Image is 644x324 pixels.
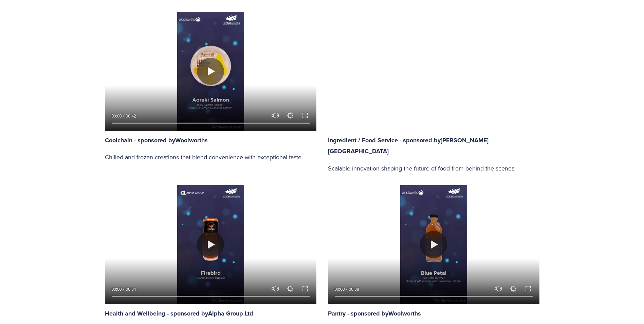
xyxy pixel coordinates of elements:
p: Chilled and frozen creations that blend convenience with exceptional taste. [105,152,316,163]
strong: Health and Wellbeing - sponsored by [105,309,208,318]
a: Alpha Group Ltd [208,309,253,318]
div: Current time [112,286,124,293]
div: Duration [124,286,138,293]
strong: Pantry - sponsored by [328,309,388,318]
p: Scalable innovation shaping the future of food from behind the scenes. [328,163,539,174]
strong: Woolworths [175,136,208,145]
div: Duration [124,113,138,120]
a: Woolworths [388,309,421,318]
button: Play [197,231,224,258]
button: Play [420,231,447,258]
a: Woolworths [175,136,208,144]
div: Current time [112,113,124,120]
input: Seek [335,294,533,299]
input: Seek [112,121,310,125]
div: Duration [347,286,361,293]
strong: Ingredient / Food Service - sponsored by [328,136,441,145]
button: Play [197,58,224,85]
a: [PERSON_NAME][GEOGRAPHIC_DATA] [328,136,489,156]
div: Current time [335,286,347,293]
input: Seek [112,294,310,299]
strong: Coolchain - sponsored by [105,136,175,145]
